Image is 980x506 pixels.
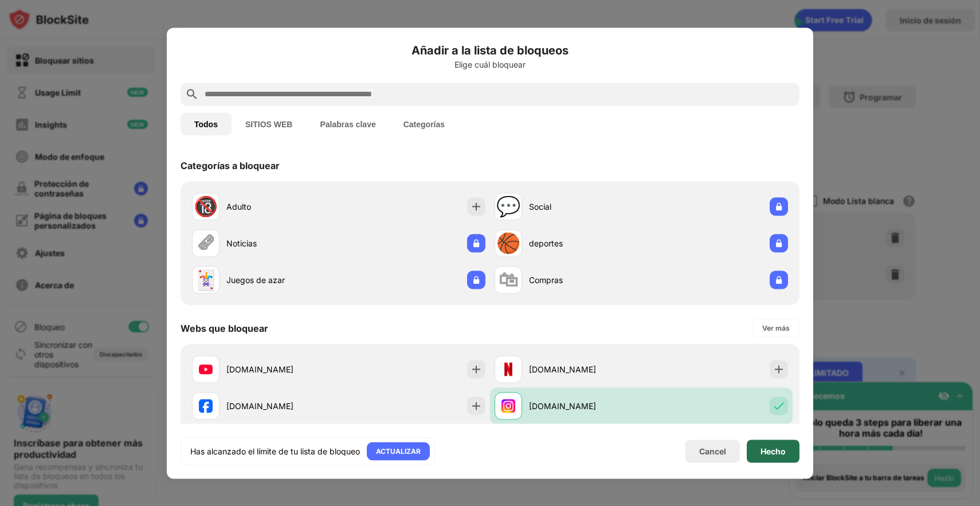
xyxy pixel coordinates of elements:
[699,446,726,456] div: Cancel
[529,201,641,213] div: Social
[226,237,339,249] div: Noticias
[181,159,280,171] div: Categorías a bloquear
[181,60,799,69] div: Elige cuál bloquear
[194,195,218,218] div: 🔞
[185,87,199,101] img: search.svg
[194,268,218,292] div: 🃏
[226,400,339,412] div: [DOMAIN_NAME]
[199,399,213,413] img: favicons
[196,232,215,255] div: 🗞
[496,195,520,218] div: 💬
[190,445,360,457] div: Has alcanzado el límite de tu lista de bloqueo
[376,445,421,457] div: ACTUALIZAR
[199,362,213,376] img: favicons
[496,232,520,255] div: 🏀
[501,362,515,376] img: favicons
[306,112,389,135] button: Palabras clave
[181,112,232,135] button: Todos
[181,322,268,334] div: Webs que bloquear
[499,268,518,292] div: 🛍
[529,400,641,412] div: [DOMAIN_NAME]
[226,363,339,375] div: [DOMAIN_NAME]
[761,446,786,456] div: Hecho
[226,274,339,286] div: Juegos de azar
[232,112,306,135] button: SITIOS WEB
[529,363,641,375] div: [DOMAIN_NAME]
[390,112,458,135] button: Categorías
[226,201,339,213] div: Adulto
[529,237,641,249] div: deportes
[501,399,515,413] img: favicons
[762,322,790,334] div: Ver más
[181,41,799,58] h6: Añadir a la lista de bloqueos
[529,274,641,286] div: Compras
